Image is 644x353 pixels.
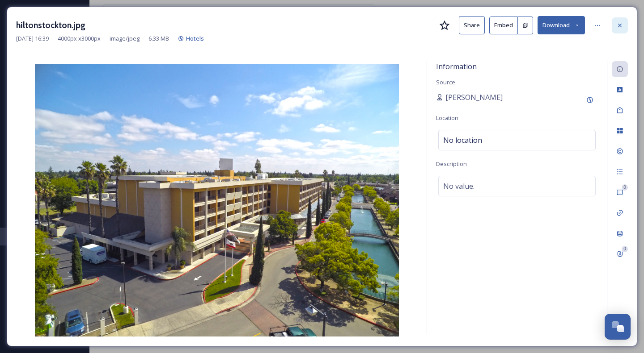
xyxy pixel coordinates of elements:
span: [PERSON_NAME] [445,92,503,103]
button: Open Chat [605,314,631,340]
span: No location [443,135,482,145]
span: 4000 px x 3000 px [58,34,101,43]
span: Information [436,62,477,71]
button: Download [538,16,585,34]
span: Location [436,114,458,122]
span: Description [436,160,467,168]
button: Share [459,16,485,34]
div: 0 [622,246,628,252]
h3: hiltonstockton.jpg [16,19,85,32]
span: Source [436,78,455,86]
div: 0 [622,184,628,191]
button: Embed [489,17,518,34]
span: image/jpeg [110,34,140,43]
span: 6.33 MB [148,34,169,43]
span: Hotels [186,34,204,42]
img: hiltonstockton.jpg [16,64,418,336]
span: [DATE] 16:39 [16,34,49,43]
span: No value. [443,181,475,191]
